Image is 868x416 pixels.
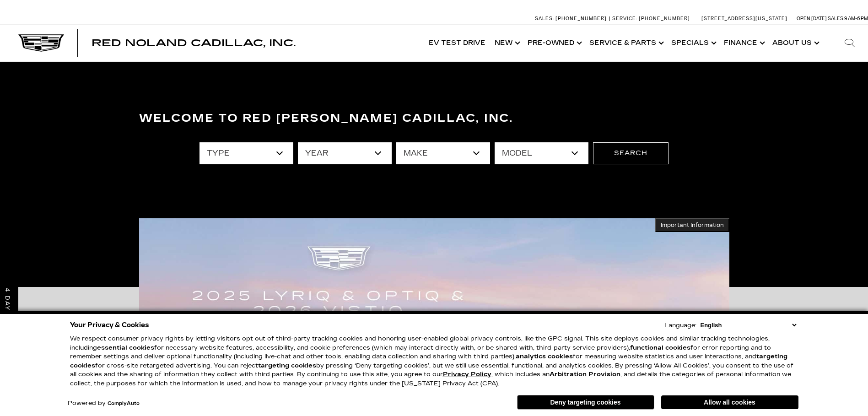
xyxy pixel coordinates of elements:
[396,142,490,164] select: Filter by make
[535,16,609,21] a: Sales: [PHONE_NUMBER]
[797,16,827,22] span: Open [DATE]
[298,142,392,164] select: Filter by year
[609,16,692,21] a: Service: [PHONE_NUMBER]
[199,142,293,164] select: Filter by type
[585,25,667,61] a: Service & Parts
[593,142,669,164] button: Search
[495,142,588,164] select: Filter by model
[555,16,607,22] span: [PHONE_NUMBER]
[18,34,64,52] img: Cadillac Dark Logo with Cadillac White Text
[655,218,729,232] button: Important Information
[523,25,585,61] a: Pre-Owned
[70,335,798,388] p: We respect consumer privacy rights by letting visitors opt out of third-party tracking cookies an...
[661,395,798,409] button: Allow all cookies
[490,25,523,61] a: New
[630,344,690,351] strong: functional cookies
[92,38,296,48] a: Red Noland Cadillac, Inc.
[550,371,620,378] strong: Arbitration Provision
[517,395,654,410] button: Deny targeting cookies
[698,321,798,330] select: Language Select
[258,362,316,369] strong: targeting cookies
[701,16,787,22] a: [STREET_ADDRESS][US_STATE]
[516,353,573,360] strong: analytics cookies
[667,25,719,61] a: Specials
[844,16,868,22] span: 9 AM-6 PM
[612,16,637,22] span: Service:
[661,222,724,229] span: Important Information
[639,16,690,22] span: [PHONE_NUMBER]
[719,25,768,61] a: Finance
[828,16,844,22] span: Sales:
[139,109,729,128] h3: Welcome to Red [PERSON_NAME] Cadillac, Inc.
[70,319,149,331] span: Your Privacy & Cookies
[68,400,140,406] div: Powered by
[535,16,554,22] span: Sales:
[108,401,140,406] a: ComplyAuto
[768,25,822,61] a: About Us
[97,344,154,351] strong: essential cookies
[92,38,296,49] span: Red Noland Cadillac, Inc.
[443,371,491,378] a: Privacy Policy
[664,323,696,329] div: Language:
[70,353,787,369] strong: targeting cookies
[424,25,490,61] a: EV Test Drive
